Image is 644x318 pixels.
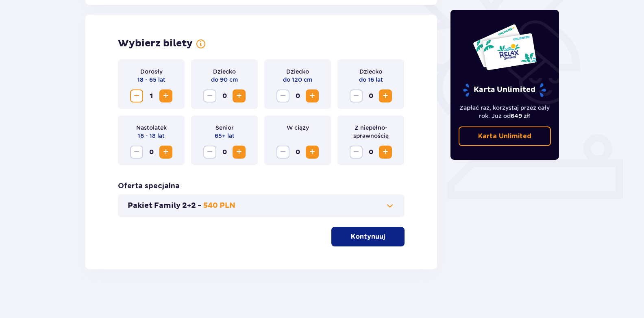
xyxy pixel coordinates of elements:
p: Dziecko [286,68,309,76]
p: 65+ lat [215,132,235,140]
span: 0 [218,89,231,102]
button: Zwiększ [306,89,319,102]
p: do 90 cm [211,76,238,84]
p: Kontynuuj [351,232,385,241]
button: Zwiększ [379,146,392,159]
button: Zmniejsz [350,89,363,102]
p: 18 - 65 lat [137,76,165,84]
button: Zwiększ [233,89,246,102]
button: Zmniejsz [203,89,216,102]
button: Zwiększ [159,89,172,102]
p: W ciąży [287,124,309,132]
span: 0 [364,146,377,159]
p: 540 PLN [203,201,235,211]
p: 16 - 18 lat [138,132,165,140]
p: Karta Unlimited [478,132,531,141]
button: Zmniejsz [350,146,363,159]
button: Zmniejsz [130,89,143,102]
p: do 16 lat [359,76,383,84]
p: Zapłać raz, korzystaj przez cały rok. Już od ! [459,104,551,120]
span: 0 [145,146,158,159]
span: 0 [291,89,304,102]
button: Zmniejsz [130,146,143,159]
p: Karta Unlimited [462,83,547,97]
h3: Oferta specjalna [118,181,180,191]
button: Pakiet Family 2+2 -540 PLN [128,201,395,211]
span: 0 [291,146,304,159]
p: Dziecko [359,68,382,76]
p: Senior [215,124,234,132]
p: Pakiet Family 2+2 - [128,201,202,211]
a: Karta Unlimited [459,126,551,146]
h2: Wybierz bilety [118,37,193,50]
button: Zwiększ [233,146,246,159]
p: Dorosły [140,68,163,76]
p: Z niepełno­sprawnością [344,124,398,140]
button: Zwiększ [306,146,319,159]
p: Dziecko [213,68,236,76]
span: 0 [364,89,377,102]
button: Zwiększ [379,89,392,102]
button: Zmniejsz [276,146,289,159]
button: Zmniejsz [276,89,289,102]
p: do 120 cm [283,76,312,84]
span: 649 zł [511,113,529,119]
button: Kontynuuj [331,227,405,246]
button: Zmniejsz [203,146,216,159]
button: Zwiększ [159,146,172,159]
span: 1 [145,89,158,102]
span: 0 [218,146,231,159]
img: Dwie karty całoroczne do Suntago z napisem 'UNLIMITED RELAX', na białym tle z tropikalnymi liśćmi... [472,24,537,71]
p: Nastolatek [136,124,167,132]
